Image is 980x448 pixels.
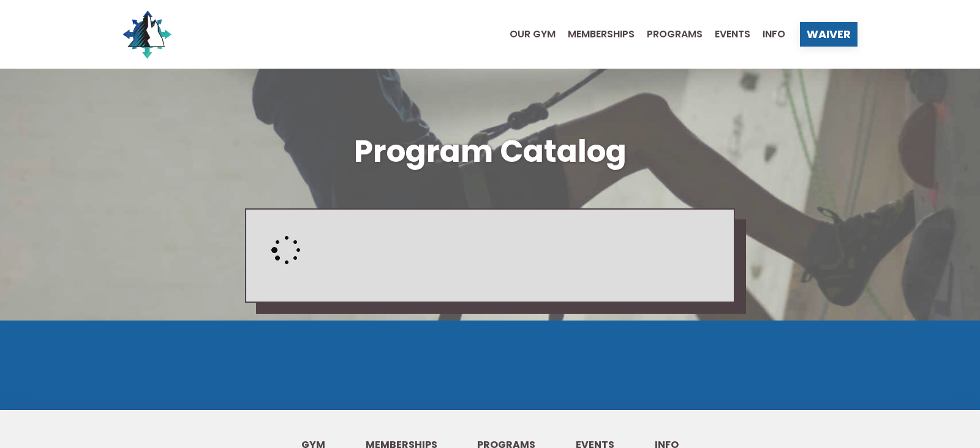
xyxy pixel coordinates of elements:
[497,29,556,39] a: Our Gym
[556,29,635,39] a: Memberships
[123,10,171,59] img: North Wall Logo
[703,29,750,39] a: Events
[510,29,556,39] span: Our Gym
[123,130,858,173] h1: Program Catalog
[715,29,750,39] span: Events
[635,29,703,39] a: Programs
[647,29,703,39] span: Programs
[763,29,785,39] span: Info
[568,29,635,39] span: Memberships
[800,22,858,47] a: Waiver
[750,29,785,39] a: Info
[268,232,301,265] img: ajax-loader.gif
[807,29,851,40] span: Waiver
